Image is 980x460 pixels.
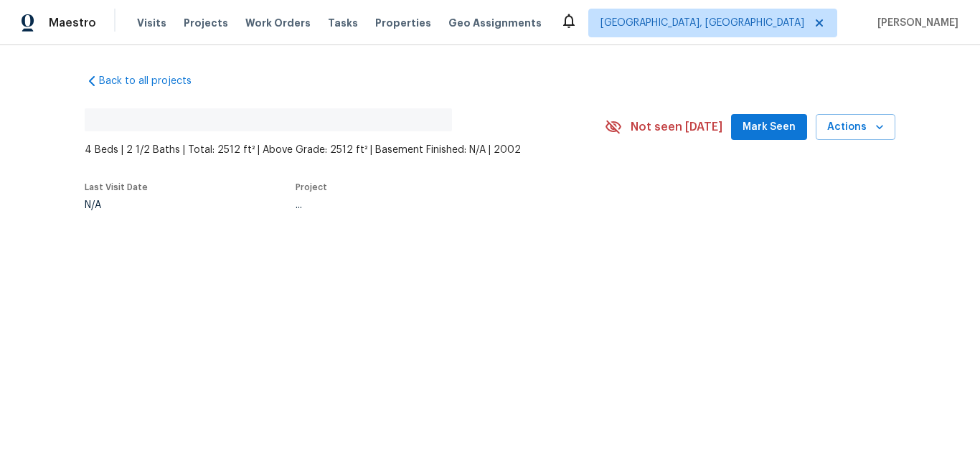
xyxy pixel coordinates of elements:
[245,16,311,30] span: Work Orders
[731,114,807,141] button: Mark Seen
[296,183,327,192] span: Project
[600,16,804,30] span: [GEOGRAPHIC_DATA], [GEOGRAPHIC_DATA]
[743,118,796,136] span: Mark Seen
[137,16,166,30] span: Visits
[184,16,228,30] span: Projects
[631,120,722,134] span: Not seen [DATE]
[85,200,148,210] div: N/A
[296,200,571,210] div: ...
[328,18,358,28] span: Tasks
[827,118,884,136] span: Actions
[816,114,895,141] button: Actions
[448,16,542,30] span: Geo Assignments
[85,183,148,192] span: Last Visit Date
[85,74,222,88] a: Back to all projects
[85,143,605,157] span: 4 Beds | 2 1/2 Baths | Total: 2512 ft² | Above Grade: 2512 ft² | Basement Finished: N/A | 2002
[49,16,96,30] span: Maestro
[375,16,431,30] span: Properties
[872,16,958,30] span: [PERSON_NAME]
